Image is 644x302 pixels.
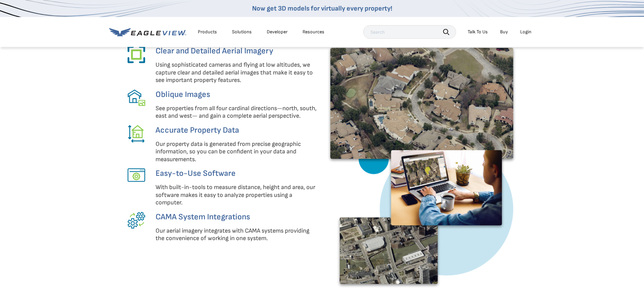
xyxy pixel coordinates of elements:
[156,140,317,164] p: Our property data is generated from precise geographic information, so you can be confident in yo...
[267,29,288,35] a: Developer
[156,125,317,135] h4: Accurate Property Data
[303,29,324,35] div: Resources
[156,168,317,179] h4: Easy-to-Use Software
[156,46,317,56] h4: Clear and Detailed Aerial Imagery
[156,89,317,100] h4: Oblique Images
[520,29,531,35] div: Login
[363,25,456,39] input: Search
[232,29,252,35] div: Solutions
[252,4,392,13] a: Now get 3D models for virtually every property!
[468,29,488,35] div: Talk To Us
[156,184,317,207] p: With built-in-tools to measure distance, height and area, our software makes it easy to analyze p...
[198,29,217,35] div: Products
[156,212,317,222] h4: CAMA System Integrations
[156,105,317,120] p: See properties from all four cardinal directions—north, south, east and west— and gain a complete...
[156,61,317,84] p: Using sophisticated cameras and flying at low altitudes, we capture clear and detailed aerial ima...
[156,227,317,242] p: Our aerial imagery integrates with CAMA systems providing the convenience of working in one system.
[500,29,508,35] a: Buy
